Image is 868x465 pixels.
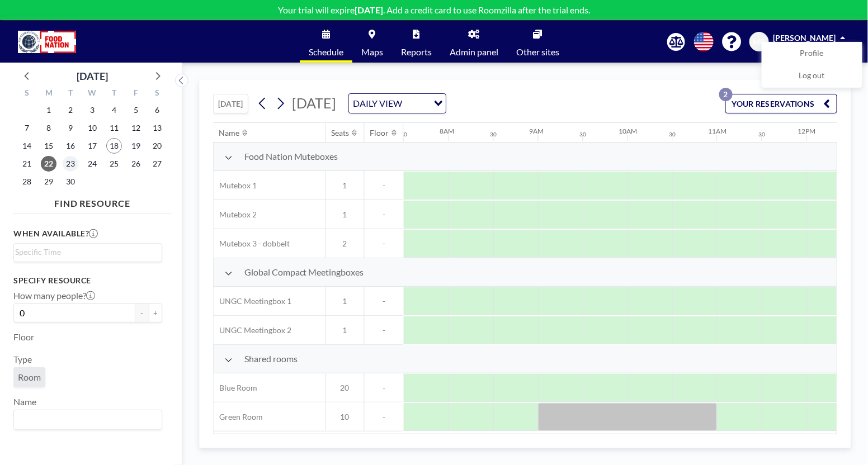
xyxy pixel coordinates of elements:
[19,156,35,172] span: Sunday, September 21, 2025
[41,102,56,118] span: Monday, September 1, 2025
[401,131,408,138] div: 30
[77,68,108,84] div: [DATE]
[150,102,166,118] span: Saturday, September 6, 2025
[361,48,383,56] span: Maps
[392,21,441,63] a: Reports
[63,138,78,154] span: Tuesday, September 16, 2025
[147,87,168,101] div: S
[84,138,100,154] span: Wednesday, September 17, 2025
[355,4,383,15] b: [DATE]
[440,127,455,135] div: 8AM
[14,244,162,260] div: Search for option
[300,21,352,63] a: Schedule
[15,412,155,427] input: Search for option
[719,88,733,101] p: 2
[128,138,144,154] span: Friday, September 19, 2025
[214,412,263,422] span: Green Room
[365,210,404,220] span: -
[41,174,56,189] span: Monday, September 29, 2025
[13,354,32,365] label: Type
[19,120,35,136] span: Sunday, September 7, 2025
[762,65,862,87] a: Log out
[150,138,166,154] span: Saturday, September 20, 2025
[619,127,638,135] div: 10AM
[365,325,404,335] span: -
[63,102,78,118] span: Tuesday, September 2, 2025
[244,267,364,278] span: Global Compact Meetingboxes
[219,128,240,138] div: Name
[370,128,389,138] div: Floor
[214,325,291,335] span: UNGC Meetingbox 2
[14,410,162,429] div: Search for option
[82,87,103,101] div: W
[13,290,95,301] label: How many people?
[516,48,559,56] span: Other sites
[128,120,144,136] span: Friday, September 12, 2025
[709,127,727,135] div: 11AM
[84,156,100,172] span: Wednesday, September 24, 2025
[63,174,78,189] span: Tuesday, September 30, 2025
[753,37,766,47] span: MR
[41,156,56,172] span: Monday, September 22, 2025
[365,412,404,422] span: -
[125,87,147,101] div: F
[349,94,446,113] div: Search for option
[13,331,34,343] label: Floor
[669,131,676,138] div: 30
[326,325,364,335] span: 1
[326,296,364,306] span: 1
[60,87,82,101] div: T
[214,210,257,220] span: Mutebox 2
[326,239,364,249] span: 2
[41,138,56,154] span: Monday, September 15, 2025
[351,96,405,111] span: DAILY VIEW
[13,396,36,407] label: Name
[16,87,38,101] div: S
[106,102,122,118] span: Thursday, September 4, 2025
[799,70,825,82] span: Log out
[530,127,544,135] div: 9AM
[326,210,364,220] span: 1
[128,102,144,118] span: Friday, September 5, 2025
[214,181,257,191] span: Mutebox 1
[762,42,862,65] a: Profile
[135,303,149,322] button: -
[128,156,144,172] span: Friday, September 26, 2025
[214,239,290,249] span: Mutebox 3 - dobbelt
[365,383,404,393] span: -
[580,131,587,138] div: 30
[103,87,125,101] div: T
[106,156,122,172] span: Thursday, September 25, 2025
[490,131,497,138] div: 30
[106,120,122,136] span: Thursday, September 11, 2025
[326,412,364,422] span: 10
[800,48,824,59] span: Profile
[41,120,56,136] span: Monday, September 8, 2025
[773,33,836,42] span: [PERSON_NAME]
[214,296,291,306] span: UNGC Meetingbox 1
[19,138,35,154] span: Sunday, September 14, 2025
[401,48,432,56] span: Reports
[214,383,257,393] span: Blue Room
[406,96,427,111] input: Search for option
[84,102,100,118] span: Wednesday, September 3, 2025
[13,276,162,286] h3: Specify resource
[106,138,122,154] span: Thursday, September 18, 2025
[84,120,100,136] span: Wednesday, September 10, 2025
[507,21,568,63] a: Other sites
[725,94,837,113] button: YOUR RESERVATIONS2
[309,48,343,56] span: Schedule
[150,156,166,172] span: Saturday, September 27, 2025
[293,94,337,111] span: [DATE]
[365,181,404,191] span: -
[326,383,364,393] span: 20
[63,120,78,136] span: Tuesday, September 9, 2025
[352,21,392,63] a: Maps
[13,193,171,209] h4: FIND RESOURCE
[38,87,60,101] div: M
[244,353,298,364] span: Shared rooms
[365,296,404,306] span: -
[213,94,248,113] button: [DATE]
[326,181,364,191] span: 1
[15,246,155,258] input: Search for option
